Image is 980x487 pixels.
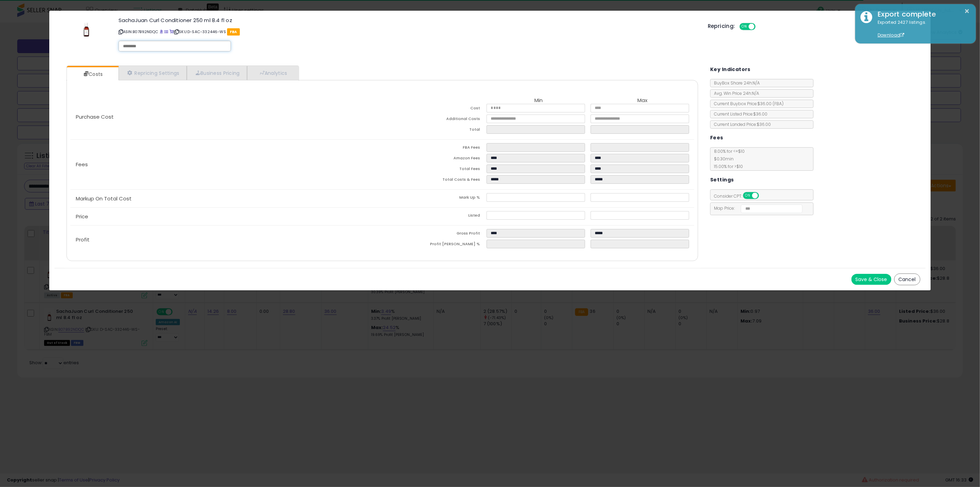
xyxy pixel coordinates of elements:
span: ( FBA ) [773,101,784,107]
span: OFF [758,193,769,199]
td: Cost [382,104,487,115]
a: Repricing Settings [119,66,187,80]
a: All offer listings [164,29,168,34]
span: Current Landed Price: $36.00 [711,121,771,127]
span: OFF [754,24,765,30]
span: 15.00 % for > $10 [711,163,743,169]
p: Purchase Cost [70,114,382,120]
a: Costs [67,67,118,81]
h5: Settings [710,176,734,184]
td: Gross Profit [382,229,487,240]
span: Current Buybox Price: [711,101,784,107]
a: Download [878,32,905,38]
span: ON [740,24,749,30]
td: Additional Costs [382,115,487,125]
span: ON [744,193,753,199]
span: FBA [227,28,240,36]
a: Business Pricing [187,66,247,80]
td: Total Costs & Fees [382,175,487,186]
img: 31O4qGrVV6L._SL60_.jpg [79,18,94,38]
td: Total Fees [382,165,487,175]
span: 8.00 % for <= $10 [711,148,745,169]
td: Amazon Fees [382,154,487,165]
a: Analytics [247,66,298,80]
h3: SachaJuan Curl Conditioner 250 ml 8.4 fl oz [119,18,697,23]
div: Exported 2427 listings. [872,19,971,39]
p: Profit [70,237,382,242]
button: Save & Close [851,274,891,285]
td: Mark Up % [382,193,487,204]
p: ASIN: B07B92NDQC | SKU: D-SAC-332446-WS [119,26,697,37]
p: Markup On Total Cost [70,196,382,201]
td: Listed [382,211,487,222]
span: Map Price: [711,205,803,211]
span: BuyBox Share 24h: N/A [711,80,760,86]
td: FBA Fees [382,143,487,154]
h5: Repricing: [708,23,735,29]
div: Export complete [872,9,971,19]
td: Profit [PERSON_NAME] % [382,240,487,250]
th: Min [487,98,591,104]
span: $0.30 min [711,156,734,162]
h5: Key Indicators [710,65,751,74]
span: Current Listed Price: $36.00 [711,111,767,117]
td: Total [382,125,487,136]
span: $36.00 [757,101,784,107]
a: Your listing only [170,29,173,34]
h5: Fees [710,133,723,142]
button: Cancel [894,274,920,285]
th: Max [591,98,695,104]
button: × [964,7,970,16]
p: Fees [70,162,382,167]
span: Avg. Win Price 24h: N/A [711,90,759,96]
p: Price [70,214,382,219]
span: Consider CPT: [711,193,768,199]
a: BuyBox page [160,29,163,34]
